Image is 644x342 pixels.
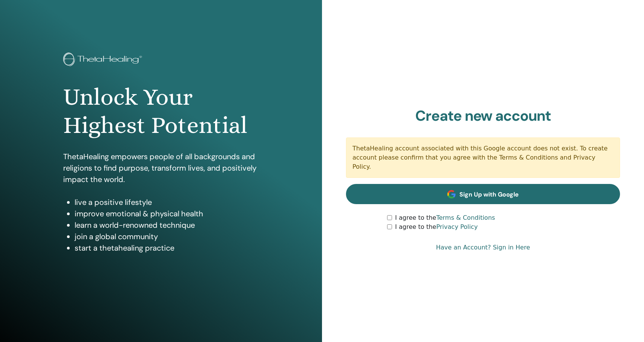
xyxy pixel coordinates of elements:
[75,219,259,231] li: learn a world-renowned technique
[63,83,259,140] h1: Unlock Your Highest Potential
[436,243,530,252] a: Have an Account? Sign in Here
[75,242,259,254] li: start a thetahealing practice
[63,151,259,185] p: ThetaHealing empowers people of all backgrounds and religions to find purpose, transform lives, a...
[75,208,259,219] li: improve emotional & physical health
[346,107,620,125] h2: Create new account
[346,184,620,204] a: Sign Up with Google
[395,222,478,232] label: I agree to the
[75,231,259,242] li: join a global community
[459,190,519,198] span: Sign Up with Google
[395,213,495,222] label: I agree to the
[436,214,495,221] a: Terms & Conditions
[75,197,259,208] li: live a positive lifestyle
[436,223,478,230] a: Privacy Policy
[346,137,620,178] div: ThetaHealing account associated with this Google account does not exist. To create account please...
